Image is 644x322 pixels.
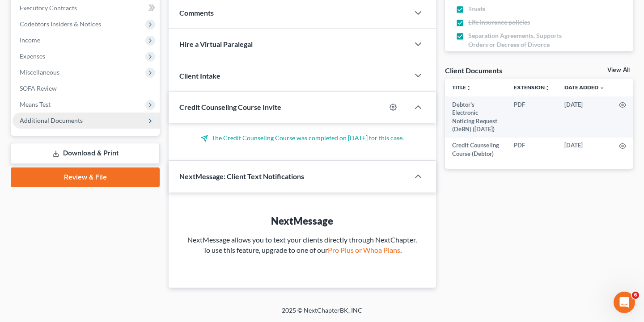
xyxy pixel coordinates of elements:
[20,52,45,60] span: Expenses
[614,292,635,313] iframe: Intercom live chat
[466,85,471,91] i: unfold_more
[545,85,550,91] i: unfold_more
[20,68,59,76] span: Miscellaneous
[20,20,101,28] span: Codebtors Insiders & Notices
[507,138,557,162] td: PDF
[632,292,639,299] span: 6
[328,246,400,254] a: Pro Plus or Whoa Plans
[557,138,612,162] td: [DATE]
[13,80,160,96] a: SOFA Review
[11,167,160,187] a: Review & File
[11,143,160,164] a: Download & Print
[186,235,418,255] p: NextMessage allows you to text your clients directly through NextChapter. To use this feature, up...
[564,84,605,91] a: Date Added expand_more
[445,138,507,162] td: Credit Counseling Course (Debtor)
[557,96,612,138] td: [DATE]
[445,96,507,138] td: Debtor's Electronic Noticing Request (DeBN) ([DATE])
[179,134,425,142] p: The Credit Counseling Course was completed on [DATE] for this case.
[186,214,418,228] div: NextMessage
[468,4,485,13] span: Trusts
[468,31,579,49] span: Separation Agreements, Supports Orders or Decrees of Divorce
[20,84,57,92] span: SOFA Review
[445,66,502,75] div: Client Documents
[468,18,530,27] span: Life insurance policies
[452,84,471,91] a: Titleunfold_more
[507,96,557,138] td: PDF
[179,8,214,17] span: Comments
[20,100,51,108] span: Means Test
[20,4,77,12] span: Executory Contracts
[179,172,304,180] span: NextMessage: Client Text Notifications
[607,67,630,73] a: View All
[67,306,577,322] div: 2025 © NextChapterBK, INC
[514,84,550,91] a: Extensionunfold_more
[20,117,83,124] span: Additional Documents
[179,103,281,111] span: Credit Counseling Course Invite
[20,36,40,44] span: Income
[179,40,253,48] span: Hire a Virtual Paralegal
[179,71,220,80] span: Client Intake
[599,85,605,91] i: expand_more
